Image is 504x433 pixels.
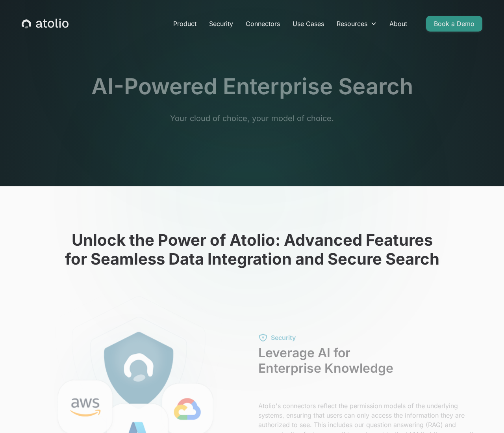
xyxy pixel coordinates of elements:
[383,16,413,32] a: About
[167,16,203,32] a: Product
[239,16,286,32] a: Connectors
[25,231,479,269] h2: Unlock the Power of Atolio: Advanced Features for Seamless Data Integration and Secure Search
[271,333,296,342] div: Security
[203,16,239,32] a: Security
[286,16,330,32] a: Use Cases
[258,345,479,392] h3: Leverage AI for Enterprise Knowledge
[22,19,69,29] a: home
[101,112,403,124] p: Your cloud of choice, your model of choice.
[330,16,383,32] div: Resources
[337,19,367,28] div: Resources
[426,16,482,32] a: Book a Demo
[91,73,413,100] h1: AI-Powered Enterprise Search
